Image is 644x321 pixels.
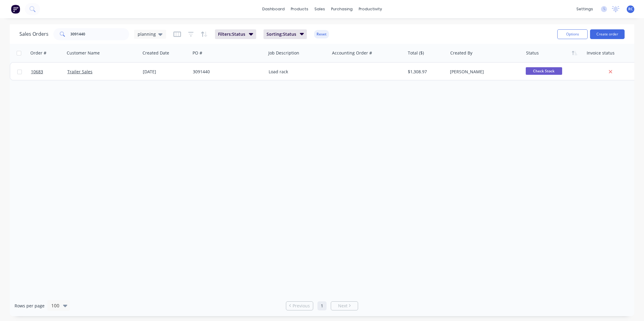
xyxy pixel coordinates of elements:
div: productivity [356,5,385,14]
button: Create order [590,29,625,39]
div: Customer Name [67,50,100,56]
a: Next page [331,303,358,309]
span: Filters: Status [218,31,245,37]
div: Load rack [269,69,324,75]
div: 3091440 [193,69,260,75]
div: $1,308.97 [408,69,444,75]
h1: Sales Orders [19,31,49,37]
input: Search... [70,28,129,40]
button: Options [557,29,588,39]
button: Reset [314,30,329,38]
span: Next [338,303,347,309]
div: Status [526,50,539,56]
a: Page 1 is your current page [317,301,327,310]
div: Invoice status [587,50,615,56]
span: Previous [293,303,310,309]
ul: Pagination [283,301,361,310]
div: Accounting Order # [332,50,372,56]
span: planning [138,31,156,37]
div: purchasing [328,5,356,14]
div: Created Date [143,50,169,56]
div: [PERSON_NAME] [450,69,517,75]
span: RC [628,6,633,12]
button: Filters:Status [215,29,256,39]
span: Check Stock [526,67,562,75]
div: Job Description [268,50,299,56]
div: products [288,5,311,14]
div: settings [573,5,596,14]
span: 10683 [31,69,43,75]
div: PO # [193,50,202,56]
button: Sorting:Status [263,29,307,39]
div: Created By [450,50,472,56]
div: [DATE] [143,69,188,75]
img: Factory [11,5,20,14]
a: Trailer Sales [67,69,92,74]
div: Total ($) [408,50,424,56]
span: Sorting: Status [267,31,296,37]
span: Rows per page [15,303,45,309]
div: sales [311,5,328,14]
a: 10683 [31,63,67,81]
a: Previous page [286,303,313,309]
a: dashboard [259,5,288,14]
div: Order # [30,50,46,56]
